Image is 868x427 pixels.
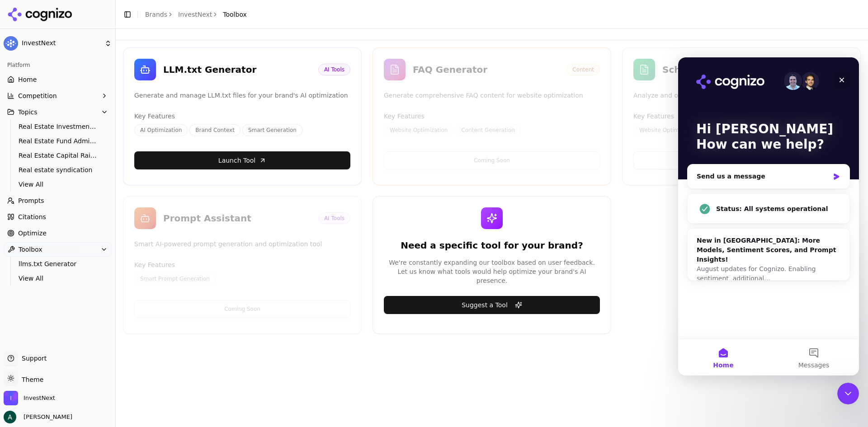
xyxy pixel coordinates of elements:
[4,105,112,119] button: Topics
[19,151,97,160] span: Real Estate Capital Raising Software
[4,210,112,224] a: Citations
[15,149,101,162] a: Real Estate Capital Raising Software
[318,64,350,75] span: AI Tools
[4,411,16,423] img: Andrew Berg
[134,90,350,101] div: Generate and manage LLM.txt files for your brand's AI optimization
[4,226,112,240] a: Optimize
[15,135,101,147] a: Real Estate Fund Administration
[633,90,849,101] div: Analyze and optimize website schema for better performance
[163,212,311,225] div: Prompt Assistant
[18,376,43,383] span: Theme
[24,394,55,402] span: InvestNext
[4,58,112,72] div: Platform
[384,296,600,314] button: Suggest a Tool
[4,242,112,257] button: Toolbox
[384,258,600,285] div: We're constantly expanding our toolbox based on user feedback. Let us know what tools would help ...
[455,124,520,136] span: Content Generation
[15,272,101,285] a: View All
[678,57,859,375] iframe: Intercom live chat
[15,120,101,133] a: Real Estate Investment Management Software
[134,260,350,269] h4: Key Features
[178,10,212,19] a: InvestNext
[145,10,247,19] nav: breadcrumb
[318,212,350,224] span: AI Tools
[4,193,112,208] a: Prompts
[19,136,97,145] span: Real Estate Fund Administration
[18,212,46,221] span: Citations
[22,39,101,47] span: InvestNext
[19,259,97,268] span: llms.txt Generator
[20,413,72,421] span: [PERSON_NAME]
[19,165,97,174] span: Real estate syndication
[384,112,600,121] h4: Key Features
[242,124,302,136] span: Smart Generation
[134,151,350,169] a: Launch Tool
[384,239,600,252] div: Need a specific tool for your brand?
[19,180,97,189] span: View All
[134,273,216,285] span: Smart Prompt Generation
[4,89,112,103] button: Competition
[18,91,57,100] span: Competition
[15,178,101,191] a: View All
[19,122,97,131] span: Real Estate Investment Management Software
[18,229,47,238] span: Optimize
[384,90,600,101] div: Generate comprehensive FAQ content for website optimization
[19,245,42,254] span: Toolbox
[15,258,101,270] a: llms.txt Generator
[633,112,849,121] h4: Key Features
[633,124,703,136] span: Website Optimization
[18,108,38,117] span: Topics
[223,10,247,19] span: Toolbox
[15,164,101,176] a: Real estate syndication
[837,383,859,404] iframe: Intercom live chat
[384,124,453,136] span: Website Optimization
[4,411,72,423] button: Open user button
[134,239,350,249] div: Smart AI-powered prompt generation and optimization tool
[18,196,44,205] span: Prompts
[413,63,559,76] div: FAQ Generator
[4,391,55,405] button: Open organization switcher
[4,72,112,87] a: Home
[4,391,18,405] img: InvestNext
[18,75,37,84] span: Home
[134,112,350,121] h4: Key Features
[18,354,47,363] span: Support
[4,36,18,51] img: InvestNext
[145,11,167,18] a: Brands
[163,63,311,76] div: LLM.txt Generator
[662,63,808,76] div: Schema Analyzer
[566,64,600,75] span: Content
[134,124,188,136] span: AI Optimization
[189,124,241,136] span: Brand Context
[19,274,97,283] span: View All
